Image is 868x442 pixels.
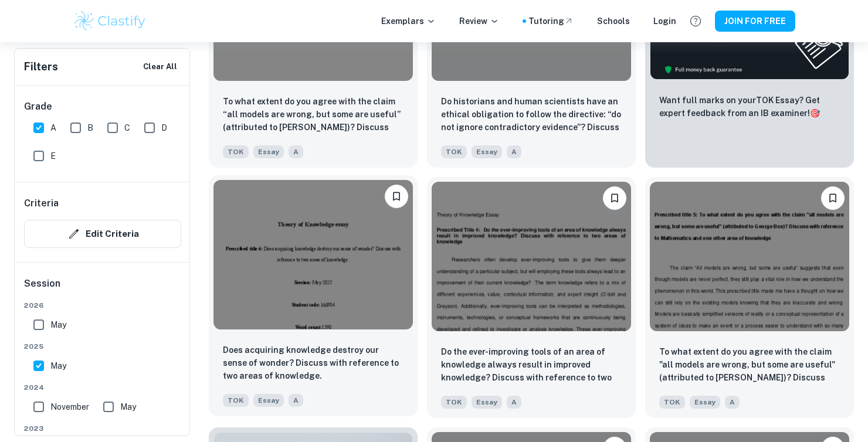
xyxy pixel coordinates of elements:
h6: Session [24,277,181,300]
span: Essay [690,396,720,409]
span: Essay [253,145,284,158]
button: Please log in to bookmark exemplars [385,185,408,208]
span: 2026 [24,300,181,311]
span: A [507,396,521,409]
img: TOK Essay example thumbnail: Does acquiring knowledge destroy our sen [213,180,413,329]
span: A [725,396,740,409]
button: Help and Feedback [686,11,706,31]
span: May [50,359,66,372]
img: Clastify logo [73,9,147,33]
a: Schools [597,15,630,28]
span: Essay [472,145,502,158]
span: E [50,149,56,162]
span: TOK [441,145,467,158]
button: Please log in to bookmark exemplars [821,186,845,210]
button: Clear All [140,58,180,76]
span: 🎯 [810,108,820,118]
span: 2025 [24,341,181,352]
h6: Grade [24,100,181,114]
span: May [120,400,136,413]
button: JOIN FOR FREE [715,11,795,32]
a: Please log in to bookmark exemplarsDoes acquiring knowledge destroy our sense of wonder? Discuss ... [209,177,418,418]
p: Review [459,15,499,28]
span: A [289,394,303,407]
span: B [87,121,93,134]
p: To what extent do you agree with the claim "all models are wrong, but some are useful" (attribute... [659,345,840,385]
p: Exemplars [381,15,436,28]
p: Does acquiring knowledge destroy our sense of wonder? Discuss with reference to two areas of know... [223,344,404,382]
span: TOK [659,396,685,409]
a: Please log in to bookmark exemplarsTo what extent do you agree with the claim "all models are wro... [645,177,854,418]
h6: Filters [24,59,58,75]
span: D [161,121,167,134]
img: TOK Essay example thumbnail: Do the ever-improving tools of an area [432,182,631,331]
span: May [50,318,66,331]
p: Do the ever-improving tools of an area of knowledge always result in improved knowledge? Discuss ... [441,345,622,385]
a: Please log in to bookmark exemplars Do the ever-improving tools of an area of knowledge always re... [427,177,636,418]
button: Edit Criteria [24,220,181,248]
a: Login [653,15,676,28]
img: TOK Essay example thumbnail: To what extent do you agree with the cla [650,182,849,331]
span: Essay [472,396,502,409]
span: C [124,121,130,134]
span: Essay [253,394,284,407]
span: TOK [441,396,467,409]
span: A [289,145,303,158]
span: TOK [223,145,249,158]
span: 2024 [24,382,181,393]
button: Please log in to bookmark exemplars [603,186,626,210]
span: November [50,400,89,413]
p: Want full marks on your TOK Essay ? Get expert feedback from an IB examiner! [659,94,840,120]
span: A [507,145,521,158]
span: 2023 [24,423,181,434]
span: TOK [223,394,249,407]
span: A [50,121,56,134]
a: Tutoring [528,15,574,28]
p: To what extent do you agree with the claim “all models are wrong, but some are useful” (attribute... [223,95,404,135]
h6: Criteria [24,196,59,210]
p: Do historians and human scientists have an ethical obligation to follow the directive: “do not ig... [441,95,622,135]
